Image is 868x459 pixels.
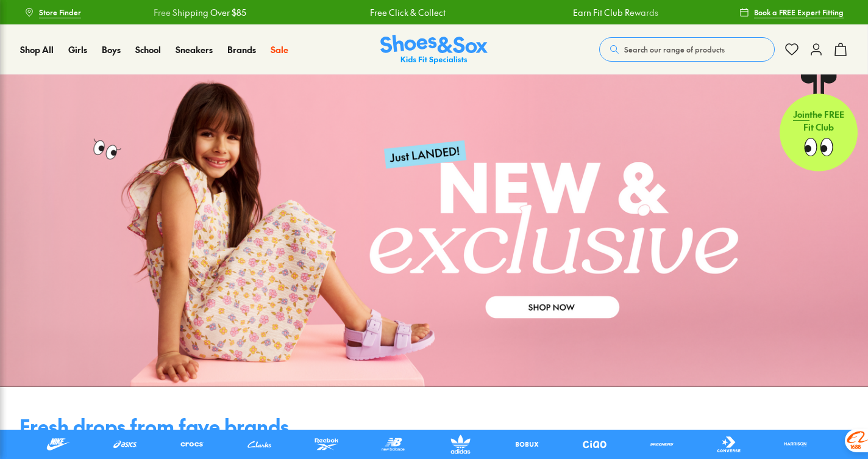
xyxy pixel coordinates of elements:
[102,43,121,56] span: Boys
[739,1,844,23] a: Book a FREE Expert Fitting
[271,43,288,56] a: Sale
[572,6,658,19] a: Earn Fit Club Rewards
[68,43,87,56] a: Girls
[380,35,488,65] img: SNS_Logo_Responsive.svg
[369,6,445,19] a: Free Click & Collect
[793,108,809,120] span: Join
[754,7,844,18] span: Book a FREE Expert Fitting
[271,43,288,56] span: Sale
[24,1,81,23] a: Store Finder
[102,43,121,56] a: Boys
[380,35,488,65] a: Shoes & Sox
[227,43,256,56] span: Brands
[68,43,87,56] span: Girls
[135,43,161,56] span: School
[20,43,54,56] a: Shop All
[599,37,775,62] button: Search our range of products
[20,43,54,56] span: Shop All
[780,74,858,172] a: Jointhe FREE Fit Club
[176,43,213,56] a: Sneakers
[227,43,256,56] a: Brands
[135,43,161,56] a: School
[39,7,81,18] span: Store Finder
[153,6,246,19] a: Free Shipping Over $85
[780,98,858,143] p: the FREE Fit Club
[176,43,213,56] span: Sneakers
[624,44,725,55] span: Search our range of products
